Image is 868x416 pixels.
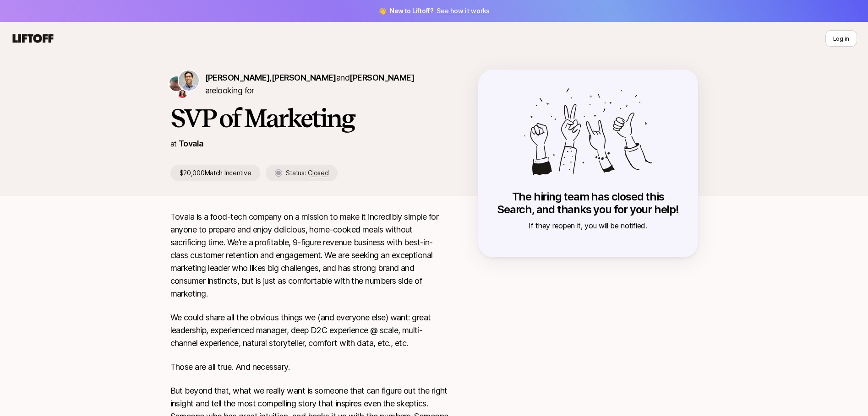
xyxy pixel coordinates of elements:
p: Tovala is a food-tech company on a mission to make it incredibly simple for anyone to prepare and... [170,211,449,300]
span: [PERSON_NAME] [205,73,270,82]
p: The hiring team has closed this Search, and thanks you for your help! [497,190,680,216]
span: Closed [308,169,328,177]
img: David Rabie [179,70,199,91]
h1: SVP of Marketing [170,104,449,132]
img: Keeley Kabala [169,76,184,91]
p: If they reopen it, you will be notified. [497,220,680,232]
a: Tovala [179,139,203,148]
span: 👋 New to Liftoff? [378,5,490,16]
p: $20,000 Match Incentive [170,165,261,181]
span: [PERSON_NAME] [272,73,336,82]
p: are looking for [205,71,449,97]
button: Log in [825,30,857,47]
span: and [336,73,414,82]
a: See how it works [437,7,490,15]
img: Natalie Coleman [177,87,188,98]
span: [PERSON_NAME] [349,73,414,82]
p: We could share all the obvious things we (and everyone else) want: great leadership, experienced ... [170,311,449,350]
p: Status: [286,167,328,178]
p: Those are all true. And necessary. [170,361,449,373]
p: at [170,138,177,150]
span: , [269,73,336,82]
